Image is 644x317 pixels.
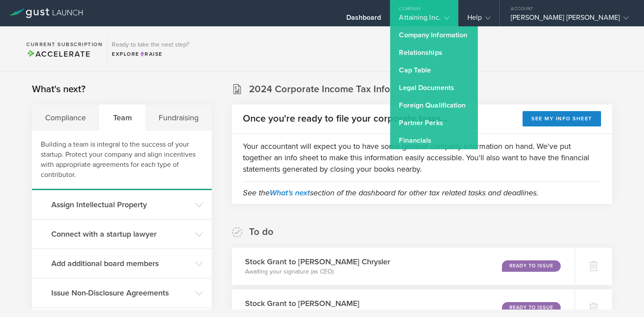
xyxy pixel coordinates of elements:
[502,260,561,272] div: Ready to Issue
[51,199,191,210] h3: Assign Intellectual Property
[51,287,191,299] h3: Issue Non-Disclosure Agreements
[100,104,145,131] div: Team
[232,248,575,285] div: Stock Grant to [PERSON_NAME] ChryslerAwaiting your signature (as CEO)Ready to Issue
[249,226,274,238] h2: To do
[399,13,449,26] div: Attaining Inc.
[51,228,191,240] h3: Connect with a startup lawyer
[270,188,310,198] a: What's next
[511,13,629,26] div: [PERSON_NAME] [PERSON_NAME]
[467,13,491,26] div: Help
[26,42,103,47] h2: Current Subscription
[32,83,85,96] h2: What's next?
[112,42,189,48] h3: Ready to take the next step?
[502,302,561,313] div: Ready to Issue
[243,112,448,125] h2: Once you're ready to file your corporate taxes...
[243,188,538,198] em: See the section of the dashboard for other tax related tasks and deadlines.
[245,256,390,267] h3: Stock Grant to [PERSON_NAME] Chrysler
[26,49,90,59] span: Accelerate
[245,298,359,309] h3: Stock Grant to [PERSON_NAME]
[249,83,390,96] h2: 2024 Corporate Income Tax Info
[112,50,189,58] div: Explore
[346,13,381,26] div: Dashboard
[523,111,601,126] button: See my info sheet
[139,51,163,57] span: Raise
[243,140,601,175] p: Your accountant will expect you to have some general company information on hand. We've put toget...
[245,267,390,276] p: Awaiting your signature (as CEO)
[51,258,191,269] h3: Add additional board members
[32,104,100,131] div: Compliance
[146,104,212,131] div: Fundraising
[107,35,193,62] div: Ready to take the next step?ExploreRaise
[32,131,212,190] div: Building a team is integral to the success of your startup. Protect your company and align incent...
